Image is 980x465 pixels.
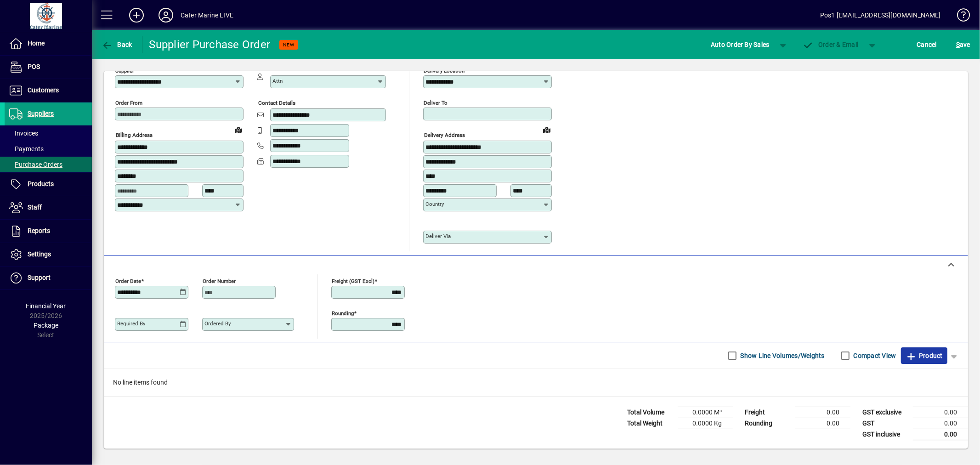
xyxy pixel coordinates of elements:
div: No line items found [104,369,968,397]
td: Total Volume [623,407,678,418]
td: Rounding [740,418,795,429]
td: 0.00 [913,407,968,418]
mat-label: Ordered by [204,320,231,327]
app-page-header-button: Back [92,36,142,53]
button: Back [99,36,135,53]
a: POS [5,56,92,79]
a: View on map [231,122,246,137]
mat-label: Rounding [332,310,354,316]
span: Order & Email [803,41,859,48]
span: Reports [28,227,50,234]
button: Save [954,36,973,53]
mat-label: Deliver via [425,233,451,239]
div: Supplier Purchase Order [149,37,271,52]
td: 0.00 [913,418,968,429]
mat-label: Freight (GST excl) [332,278,374,284]
div: Cater Marine LIVE [181,8,233,23]
mat-label: Attn [272,78,283,84]
a: Invoices [5,125,92,141]
a: Payments [5,141,92,157]
td: 0.0000 M³ [678,407,733,418]
button: Add [122,7,151,23]
span: Auto Order By Sales [711,37,770,52]
span: S [956,41,960,48]
a: Purchase Orders [5,157,92,172]
td: GST exclusive [858,407,913,418]
button: Product [901,347,947,364]
a: Products [5,173,92,196]
a: View on map [539,122,554,137]
span: Home [28,40,45,47]
span: Purchase Orders [9,161,62,168]
mat-label: Order date [115,278,141,284]
span: Back [102,41,132,48]
span: Invoices [9,130,38,137]
td: 0.00 [795,418,850,429]
span: Staff [28,204,42,211]
mat-label: Country [425,201,444,207]
span: NEW [283,42,295,48]
td: GST inclusive [858,429,913,440]
span: Settings [28,250,51,258]
label: Show Line Volumes/Weights [739,351,825,360]
mat-label: Required by [117,320,145,327]
a: Reports [5,220,92,243]
span: Products [28,180,54,187]
a: Customers [5,79,92,102]
span: Package [34,322,58,329]
button: Profile [151,7,181,23]
a: Settings [5,243,92,266]
td: Freight [740,407,795,418]
td: 0.00 [913,429,968,440]
span: Cancel [917,37,937,52]
div: Pos1 [EMAIL_ADDRESS][DOMAIN_NAME] [820,8,941,23]
button: Order & Email [798,36,863,53]
td: 0.00 [795,407,850,418]
label: Compact View [852,351,896,360]
span: ave [956,37,970,52]
span: Payments [9,145,44,153]
a: Support [5,267,92,289]
td: 0.0000 Kg [678,418,733,429]
td: GST [858,418,913,429]
span: Support [28,274,51,281]
a: Home [5,32,92,55]
span: Customers [28,86,59,94]
button: Cancel [915,36,940,53]
a: Knowledge Base [950,2,969,32]
a: Staff [5,196,92,219]
mat-label: Deliver To [424,100,448,106]
mat-label: Order number [203,278,236,284]
button: Auto Order By Sales [706,36,774,53]
span: Product [906,348,943,363]
mat-label: Order from [115,100,142,106]
span: Financial Year [26,302,66,310]
span: Suppliers [28,110,54,117]
span: POS [28,63,40,70]
td: Total Weight [623,418,678,429]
